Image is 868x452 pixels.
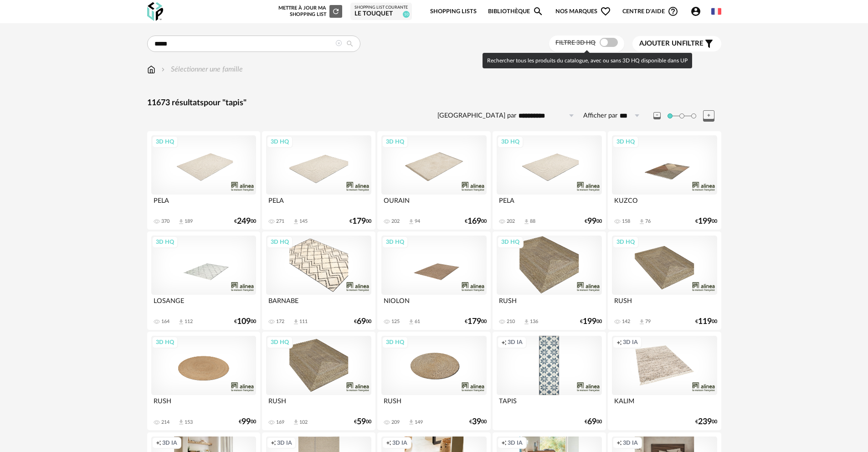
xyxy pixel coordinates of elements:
div: PELA [266,195,371,213]
div: € 00 [695,318,717,325]
span: Download icon [293,318,299,325]
div: 169 [276,419,284,426]
a: 3D HQ LOSANGE 164 Download icon 112 €10900 [147,231,260,330]
div: 3D HQ [497,236,524,248]
div: RUSH [266,395,371,413]
a: Creation icon 3D IA TAPIS €6900 [493,332,606,430]
span: 69 [587,419,596,425]
a: 3D HQ NIOLON 125 Download icon 61 €17900 [377,231,490,330]
div: 3D HQ [152,136,178,148]
div: 3D HQ [612,236,639,248]
span: Download icon [178,419,185,426]
a: 3D HQ BARNABE 172 Download icon 111 €6900 [262,231,375,330]
span: 179 [467,318,481,325]
div: € 00 [465,318,487,325]
span: 69 [357,318,366,325]
span: Creation icon [501,339,507,346]
div: NIOLON [381,295,486,313]
span: 249 [237,218,251,225]
label: [GEOGRAPHIC_DATA] par [437,112,516,120]
span: Creation icon [501,439,507,447]
div: RUSH [497,295,601,313]
div: 189 [185,218,193,225]
div: 3D HQ [612,136,639,148]
span: 3D IA [508,439,523,447]
span: 3D IA [508,339,523,346]
a: 3D HQ RUSH 209 Download icon 149 €3900 [377,332,490,430]
span: 39 [472,419,481,425]
div: Rechercher tous les produits du catalogue, avec ou sans 3D HQ disponible dans UP [483,53,692,68]
div: 271 [276,218,284,225]
a: 3D HQ RUSH 210 Download icon 136 €19900 [493,231,606,330]
span: pour "tapis" [204,99,247,107]
a: 3D HQ KUZCO 158 Download icon 76 €19900 [608,131,721,230]
div: 112 [185,318,193,325]
div: 145 [299,218,308,225]
span: Download icon [408,318,415,325]
span: Filter icon [704,38,714,49]
div: 79 [645,318,651,325]
a: 3D HQ OURAIN 202 Download icon 94 €16900 [377,131,490,230]
img: fr [711,6,721,16]
div: Mettre à jour ma Shopping List [277,5,342,18]
div: € 00 [234,318,256,325]
div: € 00 [354,419,371,425]
span: 239 [698,419,712,425]
div: 76 [645,218,651,225]
span: Nos marques [555,1,611,22]
span: 3D IA [623,339,638,346]
span: Download icon [293,218,299,225]
div: 172 [276,318,284,325]
div: 111 [299,318,308,325]
div: 149 [415,419,423,426]
div: 102 [299,419,308,426]
span: Download icon [523,318,530,325]
span: Creation icon [616,439,622,447]
div: 11673 résultats [147,98,721,108]
span: Help Circle Outline icon [668,6,678,17]
a: 3D HQ PELA 202 Download icon 88 €9900 [493,131,606,230]
span: Creation icon [271,439,276,447]
span: 3D IA [392,439,407,447]
div: € 00 [349,218,371,225]
div: PELA [151,195,256,213]
div: 61 [415,318,420,325]
span: Download icon [638,318,645,325]
div: € 00 [695,218,717,225]
div: 164 [161,318,169,325]
div: 202 [507,218,515,225]
span: 179 [352,218,366,225]
span: Download icon [178,318,185,325]
span: 99 [241,419,251,425]
div: € 00 [580,318,602,325]
div: € 00 [354,318,371,325]
div: 214 [161,419,169,426]
span: 169 [467,218,481,225]
div: € 00 [585,419,602,425]
div: 3D HQ [497,136,524,148]
a: Shopping List courante Le Touquet 10 [354,5,408,18]
div: Shopping List courante [354,5,408,10]
span: Ajouter un [639,40,682,47]
div: 136 [530,318,538,325]
div: 88 [530,218,535,225]
span: Download icon [408,419,415,426]
button: Ajouter unfiltre Filter icon [632,36,721,51]
div: 3D HQ [267,336,293,348]
div: TAPIS [497,395,601,413]
div: OURAIN [381,195,486,213]
div: 3D HQ [382,236,408,248]
div: 142 [622,318,630,325]
span: Download icon [408,218,415,225]
span: 199 [583,318,596,325]
a: BibliothèqueMagnify icon [488,1,544,22]
div: KALIM [612,395,717,413]
div: 3D HQ [382,336,408,348]
div: € 00 [585,218,602,225]
a: 3D HQ PELA 370 Download icon 189 €24900 [147,131,260,230]
div: 210 [507,318,515,325]
span: Account Circle icon [690,6,705,17]
span: Creation icon [156,439,161,447]
span: 119 [698,318,712,325]
div: 3D HQ [382,136,408,148]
